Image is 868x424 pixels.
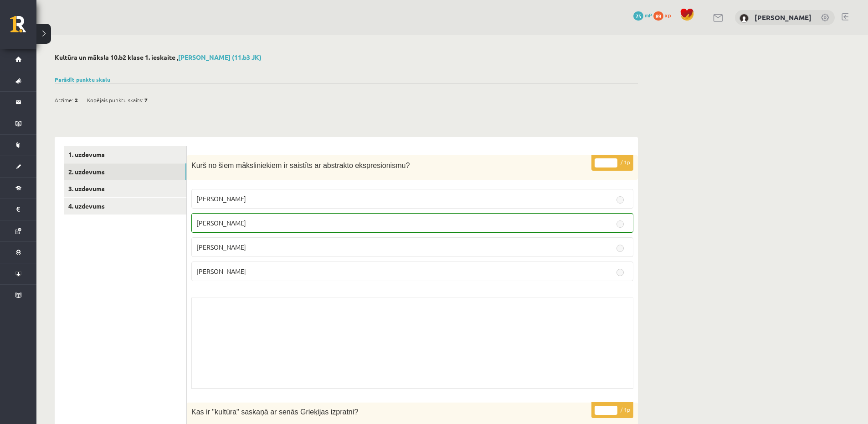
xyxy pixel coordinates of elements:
[196,267,246,275] span: [PERSON_NAME]
[740,14,749,23] img: Viktorija Romulāne
[55,93,73,107] span: Atzīme:
[645,11,652,19] span: mP
[64,180,186,197] a: 3. uzdevums
[144,93,148,107] span: 7
[178,53,262,61] a: [PERSON_NAME] (11.b3 JK)
[191,162,410,169] span: Kurš no šiem māksliniekiem ir saistīts ar abstrakto ekspresionismu?
[653,11,663,21] span: 89
[591,155,633,171] p: / 1p
[55,53,638,61] h2: Kultūra un māksla 10.b2 klase 1. ieskaite ,
[196,194,246,203] span: [PERSON_NAME]
[633,11,652,19] a: 75 mP
[196,219,246,227] span: [PERSON_NAME]
[75,93,78,107] span: 2
[653,11,675,19] a: 89 xp
[616,196,624,204] input: [PERSON_NAME]
[64,198,186,215] a: 4. uzdevums
[10,16,36,39] a: Rīgas 1. Tālmācības vidusskola
[591,402,633,418] p: / 1p
[196,243,246,251] span: [PERSON_NAME]
[616,245,624,252] input: [PERSON_NAME]
[55,76,110,83] a: Parādīt punktu skalu
[665,11,671,19] span: xp
[64,163,186,180] a: 2. uzdevums
[87,93,143,107] span: Kopējais punktu skaits:
[616,220,624,228] input: [PERSON_NAME]
[64,146,186,163] a: 1. uzdevums
[616,269,624,276] input: [PERSON_NAME]
[191,408,358,416] span: Kas ir "kultūra" saskaņā ar senās Grieķijas izpratni?
[755,13,812,22] a: [PERSON_NAME]
[633,11,643,21] span: 75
